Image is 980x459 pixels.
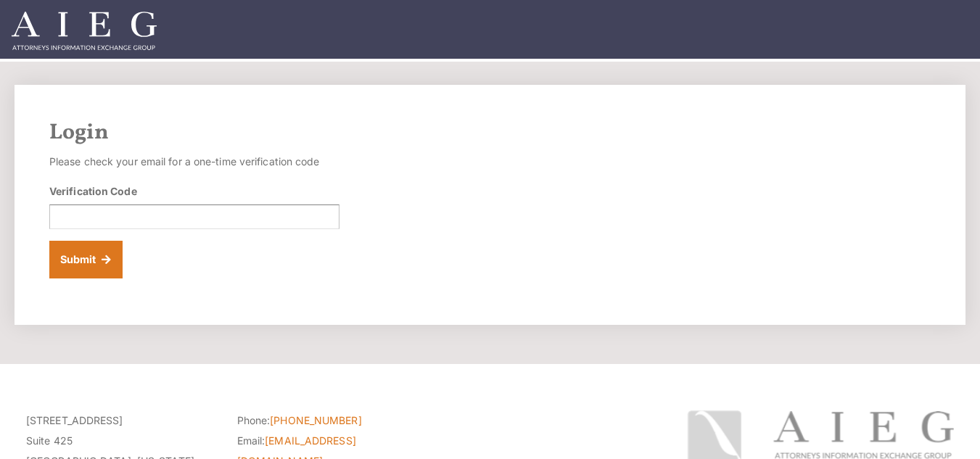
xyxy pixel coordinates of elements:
li: Phone: [237,410,427,431]
button: Submit [49,241,123,278]
img: Attorneys Information Exchange Group [12,12,157,50]
h2: Login [49,120,931,146]
a: [PHONE_NUMBER] [270,414,361,426]
label: Verification Code [49,183,137,199]
p: Please check your email for a one-time verification code [49,152,339,172]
